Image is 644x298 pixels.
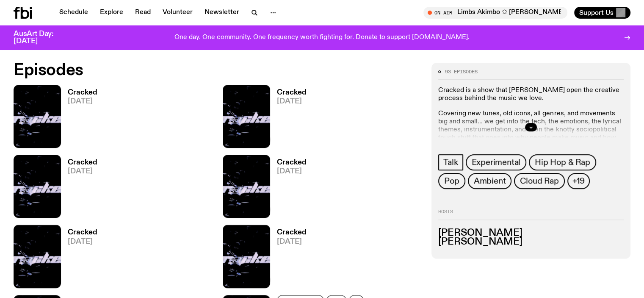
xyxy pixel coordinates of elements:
[277,168,307,175] span: [DATE]
[61,89,97,148] a: Cracked[DATE]
[277,159,307,166] h3: Cracked
[472,158,521,167] span: Experimental
[438,173,465,189] a: Pop
[466,154,527,170] a: Experimental
[223,85,270,148] img: Logo for Podcast Cracked. Black background, with white writing, with glass smashing graphics
[68,238,97,245] span: [DATE]
[223,225,270,288] img: Logo for Podcast Cracked. Black background, with white writing, with glass smashing graphics
[68,229,97,236] h3: Cracked
[438,110,624,150] p: Covering new tunes, old icons, all genres, and movements big and small... we get into the tech, t...
[474,176,506,186] span: Ambient
[438,237,624,247] h3: [PERSON_NAME]
[174,34,470,42] p: One day. One community. One frequency worth fighting for. Donate to support [DOMAIN_NAME].
[270,89,307,148] a: Cracked[DATE]
[270,229,307,288] a: Cracked[DATE]
[277,89,307,96] h3: Cracked
[14,85,61,148] img: Logo for Podcast Cracked. Black background, with white writing, with glass smashing graphics
[520,176,558,186] span: Cloud Rap
[68,159,97,166] h3: Cracked
[444,176,459,186] span: Pop
[468,173,512,189] a: Ambient
[95,7,128,19] a: Explore
[270,159,307,218] a: Cracked[DATE]
[574,7,630,19] button: Support Us
[579,9,614,17] span: Support Us
[68,168,97,175] span: [DATE]
[438,86,624,103] p: Cracked is a show that [PERSON_NAME] open the creative process behind the music we love.
[529,154,596,170] a: Hip Hop & Rap
[223,155,270,218] img: Logo for Podcast Cracked. Black background, with white writing, with glass smashing graphics
[68,98,97,105] span: [DATE]
[514,173,564,189] a: Cloud Rap
[438,154,463,170] a: Talk
[277,229,307,236] h3: Cracked
[158,7,198,19] a: Volunteer
[438,228,624,238] h3: [PERSON_NAME]
[277,98,307,105] span: [DATE]
[199,7,244,19] a: Newsletter
[130,7,156,19] a: Read
[61,229,97,288] a: Cracked[DATE]
[567,173,590,189] button: +19
[14,31,68,45] h3: AusArt Day: [DATE]
[445,70,478,74] span: 93 episodes
[61,159,97,218] a: Cracked[DATE]
[443,158,458,167] span: Talk
[423,7,567,19] button: On AirLimbs Akimbo ✩ [PERSON_NAME] ✩
[277,238,307,245] span: [DATE]
[14,155,61,218] img: Logo for Podcast Cracked. Black background, with white writing, with glass smashing graphics
[438,209,624,220] h2: Hosts
[14,63,421,78] h2: Episodes
[572,176,585,186] span: +19
[14,225,61,288] img: Logo for Podcast Cracked. Black background, with white writing, with glass smashing graphics
[68,89,97,96] h3: Cracked
[535,158,590,167] span: Hip Hop & Rap
[54,7,93,19] a: Schedule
